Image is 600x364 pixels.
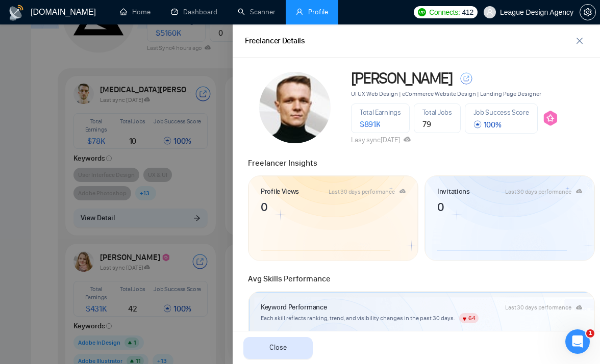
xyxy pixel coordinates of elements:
span: close [572,37,587,45]
span: [PERSON_NAME] [351,70,452,87]
div: Freelancer Details [245,35,305,47]
span: 100 % [473,120,502,129]
span: 412 [462,7,473,18]
span: setting [580,8,595,16]
img: upwork-logo.png [418,8,426,16]
img: c1V0T02aP0Tsq9-kashuJ4CAhdeCbchfAkuCfdpEm_nzNRC_4WF5lOUblzHfrS4Ksp [259,72,331,143]
img: logo [8,5,24,21]
a: homeHome [120,8,151,16]
button: setting [580,4,596,20]
span: Total Jobs [422,108,452,117]
a: setting [580,8,596,16]
article: Each skill reflects ranking, trend, and visibility changes in the past 30 days. [261,313,582,323]
article: 0 [261,197,406,212]
button: Close [243,337,313,359]
span: Freelancer Insights [248,158,317,168]
span: Connects: [429,7,460,18]
span: 79 [422,119,431,129]
button: close [571,33,588,49]
article: Keyword Performance [261,302,327,313]
article: Profile Views [261,186,299,197]
article: Invitations [437,186,470,197]
article: 0 [437,197,582,212]
span: Total Earnings [360,108,401,117]
span: Lasy sync [DATE] [351,136,411,144]
div: Last 30 days performance [505,189,571,195]
span: 1 [586,329,594,337]
a: dashboardDashboard [171,8,217,16]
span: $ 891K [360,119,381,129]
span: Avg Skills Performance [248,274,331,283]
img: top_rated_plus [542,110,558,126]
span: Close [269,342,287,353]
div: Last 30 days performance [505,304,571,310]
a: searchScanner [238,8,276,16]
span: 64 [468,315,476,322]
span: user [296,8,303,15]
span: user [486,9,493,16]
a: [PERSON_NAME] [351,70,558,87]
iframe: Intercom live chat [565,329,590,354]
span: UI UX Web Design | eCommerce Website Design | Landing Page Designer [351,90,541,97]
span: Job Success Score [473,108,529,117]
div: Last 30 days performance [329,189,394,195]
span: Profile [308,8,328,16]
